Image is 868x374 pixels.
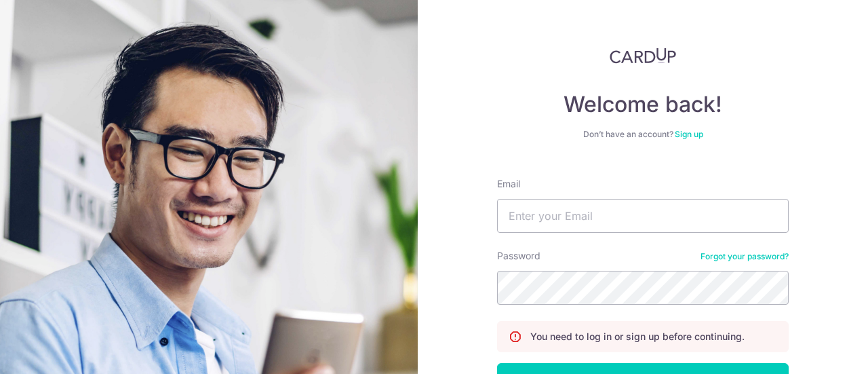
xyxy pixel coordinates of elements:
[610,48,676,64] img: CardUp Logo
[701,251,789,262] a: Forgot your password?
[497,177,520,191] label: Email
[497,249,540,263] label: Password
[497,199,789,233] input: Enter your Email
[497,91,789,118] h4: Welcome back!
[497,129,789,140] div: Don’t have an account?
[530,330,745,343] p: You need to log in or sign up before continuing.
[675,129,703,139] a: Sign up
